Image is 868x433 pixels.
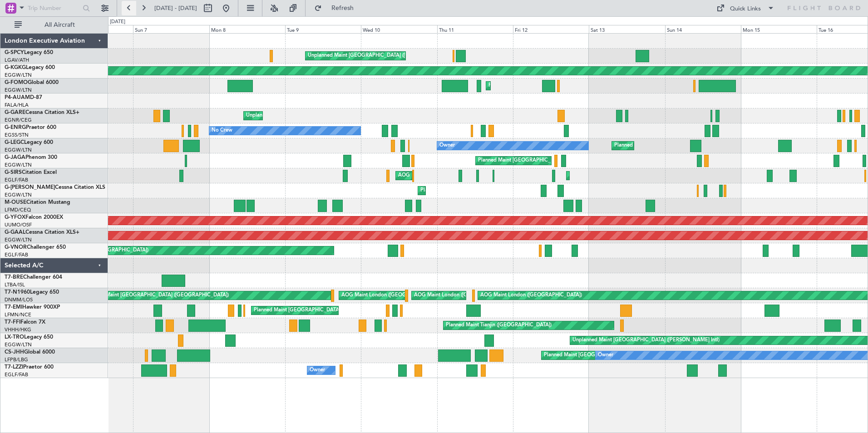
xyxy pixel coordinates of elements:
[5,281,25,288] a: LTBA/ISL
[5,296,33,303] a: DNMM/LOS
[414,289,516,302] div: AOG Maint London ([GEOGRAPHIC_DATA])
[712,1,779,15] button: Quick Links
[513,25,589,33] div: Fri 12
[5,80,59,85] a: G-FOMOGlobal 6000
[5,140,53,145] a: G-LEGCLegacy 600
[209,25,285,33] div: Mon 8
[598,349,613,362] div: Owner
[5,290,30,295] span: T7-N1960
[110,18,125,26] div: [DATE]
[5,305,60,310] a: T7-EMIHawker 900XP
[5,50,53,55] a: G-SPCYLegacy 650
[5,275,23,280] span: T7-BRE
[5,117,32,123] a: EGNR/CEG
[5,215,25,220] span: G-YFOX
[5,87,32,93] a: EGGW/LTN
[5,349,24,355] span: CS-JHH
[310,1,365,15] button: Refresh
[5,57,29,64] a: LGAV/ATH
[5,326,31,333] a: VHHH/HKG
[5,245,27,250] span: G-VNOR
[5,95,25,100] span: P4-AUA
[439,139,455,153] div: Owner
[5,95,42,100] a: P4-AUAMD-87
[5,192,32,198] a: EGGW/LTN
[569,169,712,182] div: Planned Maint [GEOGRAPHIC_DATA] ([GEOGRAPHIC_DATA])
[5,72,32,79] a: EGGW/LTN
[5,371,28,378] a: EGLF/FAB
[5,177,28,183] a: EGLF/FAB
[5,200,26,205] span: M-OUSE
[5,215,63,220] a: G-YFOXFalcon 2000EX
[5,110,79,115] a: G-GARECessna Citation XLS+
[572,334,720,347] div: Unplanned Maint [GEOGRAPHIC_DATA] ([PERSON_NAME] Intl)
[5,364,23,370] span: T7-LZZI
[5,185,105,190] a: G-[PERSON_NAME]Cessna Citation XLS
[5,50,24,55] span: G-SPCY
[5,170,22,175] span: G-SIRS
[5,275,62,280] a: T7-BREChallenger 604
[5,110,25,115] span: G-GARE
[5,356,28,363] a: LFPB/LBG
[741,25,817,33] div: Mon 15
[5,102,29,108] a: FALA/HLA
[665,25,741,33] div: Sun 14
[5,349,55,355] a: CS-JHHGlobal 6000
[589,25,665,33] div: Sat 13
[5,185,55,190] span: G-[PERSON_NAME]
[5,320,45,325] a: T7-FFIFalcon 7X
[246,109,328,123] div: Unplanned Maint [PERSON_NAME]
[5,170,57,175] a: G-SIRSCitation Excel
[478,154,621,167] div: Planned Maint [GEOGRAPHIC_DATA] ([GEOGRAPHIC_DATA])
[5,236,32,243] a: EGGW/LTN
[254,304,340,317] div: Planned Maint [GEOGRAPHIC_DATA]
[5,65,55,70] a: G-KGKGLegacy 600
[5,125,56,130] a: G-ENRGPraetor 600
[437,25,513,33] div: Thu 11
[5,320,20,325] span: T7-FFI
[324,5,362,11] span: Refresh
[5,335,24,340] span: LX-TRO
[5,155,57,160] a: G-JAGAPhenom 300
[5,305,22,310] span: T7-EMI
[5,200,70,205] a: M-OUSECitation Mustang
[5,341,32,348] a: EGGW/LTN
[730,5,761,14] div: Quick Links
[5,65,26,70] span: G-KGKG
[79,289,229,302] div: Unplanned Maint [GEOGRAPHIC_DATA] ([GEOGRAPHIC_DATA])
[285,25,361,33] div: Tue 9
[5,147,32,153] a: EGGW/LTN
[480,289,582,302] div: AOG Maint London ([GEOGRAPHIC_DATA])
[5,311,31,318] a: LFMN/NCE
[5,230,25,235] span: G-GAAL
[10,18,99,32] button: All Aircraft
[398,169,467,182] div: AOG Maint [PERSON_NAME]
[5,364,54,370] a: T7-LZZIPraetor 600
[446,319,552,332] div: Planned Maint Tianjin ([GEOGRAPHIC_DATA])
[361,25,437,33] div: Wed 10
[614,139,757,153] div: Planned Maint [GEOGRAPHIC_DATA] ([GEOGRAPHIC_DATA])
[24,22,96,28] span: All Aircraft
[5,125,26,130] span: G-ENRG
[154,4,197,12] span: [DATE] - [DATE]
[5,251,28,258] a: EGLF/FAB
[5,290,59,295] a: T7-N1960Legacy 650
[28,1,80,15] input: Trip Number
[5,230,79,235] a: G-GAALCessna Citation XLS+
[488,79,631,93] div: Planned Maint [GEOGRAPHIC_DATA] ([GEOGRAPHIC_DATA])
[5,155,25,160] span: G-JAGA
[308,49,455,63] div: Unplanned Maint [GEOGRAPHIC_DATA] ([PERSON_NAME] Intl)
[341,289,443,302] div: AOG Maint London ([GEOGRAPHIC_DATA])
[5,140,24,145] span: G-LEGC
[544,349,687,362] div: Planned Maint [GEOGRAPHIC_DATA] ([GEOGRAPHIC_DATA])
[133,25,209,33] div: Sun 7
[5,245,66,250] a: G-VNORChallenger 650
[5,221,32,228] a: UUMO/OSF
[212,124,232,138] div: No Crew
[310,364,325,377] div: Owner
[5,132,29,138] a: EGSS/STN
[5,207,31,213] a: LFMD/CEQ
[420,184,563,197] div: Planned Maint [GEOGRAPHIC_DATA] ([GEOGRAPHIC_DATA])
[5,335,53,340] a: LX-TROLegacy 650
[5,80,28,85] span: G-FOMO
